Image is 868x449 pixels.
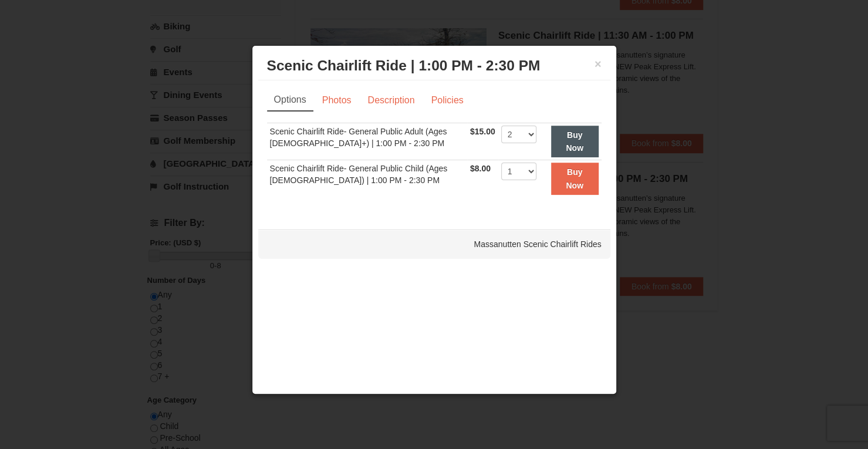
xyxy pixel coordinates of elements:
td: Scenic Chairlift Ride- General Public Adult (Ages [DEMOGRAPHIC_DATA]+) | 1:00 PM - 2:30 PM [267,123,467,160]
span: $8.00 [470,164,491,173]
strong: Buy Now [566,130,583,153]
button: × [595,58,602,70]
span: $15.00 [470,127,495,136]
strong: Buy Now [566,167,583,190]
a: Options [267,89,313,112]
td: Scenic Chairlift Ride- General Public Child (Ages [DEMOGRAPHIC_DATA]) | 1:00 PM - 2:30 PM [267,160,467,197]
button: Buy Now [551,163,599,195]
a: Description [360,89,422,112]
h3: Scenic Chairlift Ride | 1:00 PM - 2:30 PM [267,57,602,75]
button: Buy Now [551,126,599,158]
a: Photos [315,89,359,112]
div: Massanutten Scenic Chairlift Rides [258,229,610,259]
a: Policies [423,89,471,112]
